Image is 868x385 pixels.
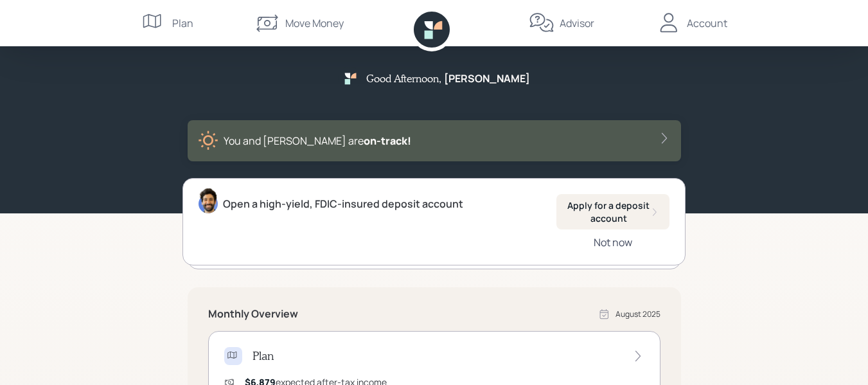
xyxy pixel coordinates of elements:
div: Move Money [285,15,344,31]
span: on‑track! [364,134,411,148]
div: Apply for a deposit account [567,199,659,224]
div: Account [687,15,727,31]
img: eric-schwartz-headshot.png [199,188,218,213]
h5: [PERSON_NAME] [444,73,530,85]
div: You and [PERSON_NAME] are [224,133,411,148]
div: August 2025 [616,309,660,320]
h5: Monthly Overview [208,308,298,320]
div: Plan [172,15,193,31]
button: Apply for a deposit account [556,194,669,229]
img: sunny-XHVQM73Q.digested.png [198,130,218,151]
h5: Good Afternoon , [366,72,441,84]
h4: Plan [252,349,274,363]
div: Advisor [560,15,594,31]
div: Open a high-yield, FDIC-insured deposit account [223,196,463,211]
div: Not now [594,235,632,249]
